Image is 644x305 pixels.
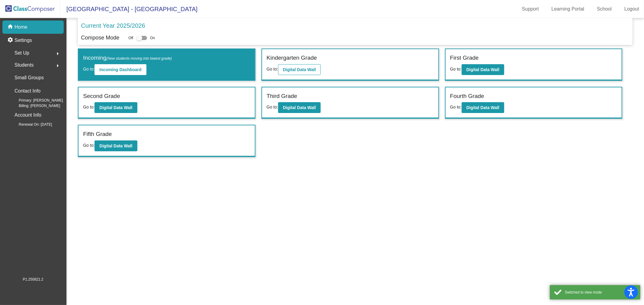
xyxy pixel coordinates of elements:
p: Contact Info [14,87,40,95]
span: Students [14,61,34,69]
span: Go to: [450,105,462,109]
b: Digital Data Wall [99,143,132,148]
span: Go to: [267,67,278,71]
label: Second Grade [83,92,120,101]
button: Digital Data Wall [278,64,321,75]
b: Digital Data Wall [466,105,499,110]
a: School [592,4,617,14]
b: Incoming Dashboard [99,67,141,72]
span: Primary: [PERSON_NAME] [9,98,63,103]
span: Renewal On: [DATE] [9,122,52,127]
span: Go to: [83,105,95,109]
span: Go to: [83,67,95,71]
b: Digital Data Wall [283,67,316,72]
button: Digital Data Wall [462,64,504,75]
button: Digital Data Wall [278,102,321,113]
p: Small Groups [14,74,44,82]
a: Learning Portal [547,4,589,14]
b: Digital Data Wall [99,105,132,110]
span: Go to: [83,143,95,148]
p: Compose Mode [81,34,119,42]
p: Home [14,24,27,31]
p: Account Info [14,111,41,119]
p: Settings [14,37,32,44]
span: Go to: [450,67,462,71]
label: Kindergarten Grade [267,54,317,62]
button: Incoming Dashboard [95,64,146,75]
label: Fourth Grade [450,92,484,101]
span: [GEOGRAPHIC_DATA] - [GEOGRAPHIC_DATA] [60,4,197,14]
button: Digital Data Wall [95,140,137,151]
a: Support [517,4,544,14]
label: First Grade [450,54,479,62]
a: Logout [620,4,644,14]
div: Switched to view mode [565,290,636,295]
span: Off [128,35,133,41]
mat-icon: arrow_right [54,62,61,69]
label: Fifth Grade [83,130,112,139]
span: Set Up [14,49,29,57]
label: Third Grade [267,92,297,101]
mat-icon: arrow_right [54,50,61,57]
span: Billing: [PERSON_NAME] [9,103,60,108]
button: Digital Data Wall [95,102,137,113]
span: (New students moving into lowest grade) [106,56,172,61]
span: Go to: [267,105,278,109]
button: Digital Data Wall [462,102,504,113]
label: Incoming [83,54,172,62]
span: On [150,35,155,41]
mat-icon: home [7,24,14,31]
mat-icon: settings [7,37,14,44]
b: Digital Data Wall [283,105,316,110]
b: Digital Data Wall [466,67,499,72]
p: Current Year 2025/2026 [81,21,145,30]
